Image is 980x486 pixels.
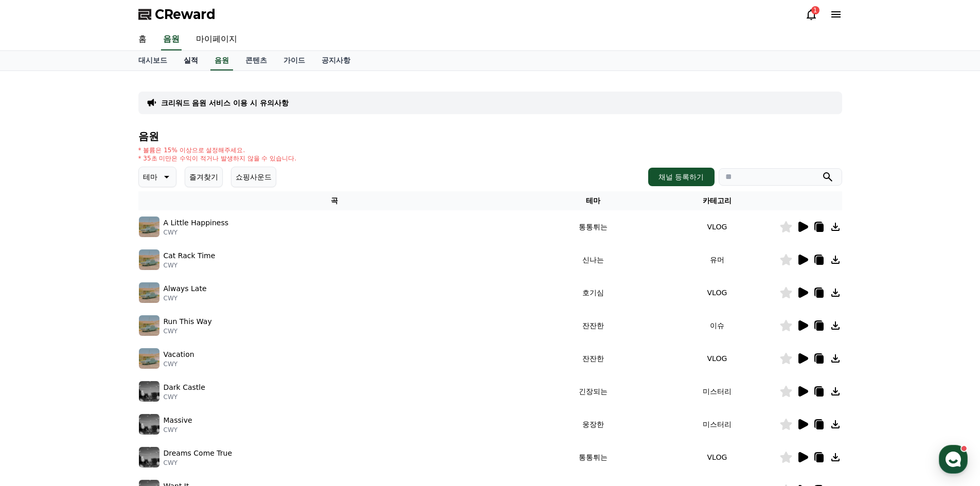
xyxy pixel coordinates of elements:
div: 1 [811,6,819,14]
td: VLOG [655,342,779,375]
p: Vacation [164,349,194,360]
td: 잔잔한 [531,309,655,342]
a: 설정 [133,326,198,352]
img: music [139,348,159,369]
p: CWY [164,261,216,269]
img: music [139,249,159,270]
td: 통통튀는 [531,210,655,243]
p: Always Late [164,283,207,294]
td: 이슈 [655,309,779,342]
th: 곡 [138,191,531,210]
a: 1 [805,8,817,21]
a: 크리워드 음원 서비스 이용 시 유의사항 [161,98,289,108]
a: 마이페이지 [188,29,245,50]
a: 실적 [175,51,206,70]
td: 미스터리 [655,408,779,441]
a: 홈 [130,29,155,50]
p: Cat Rack Time [164,250,216,261]
p: CWY [164,393,205,401]
p: * 35초 미만은 수익이 적거나 발생하지 않을 수 있습니다. [138,154,297,163]
span: 대화 [94,342,106,350]
button: 채널 등록하기 [648,168,714,186]
p: CWY [164,360,194,368]
img: music [139,414,159,435]
h4: 음원 [138,131,842,142]
a: 콘텐츠 [237,51,275,70]
a: 가이드 [275,51,313,70]
p: CWY [164,228,229,237]
td: VLOG [655,441,779,474]
p: Dreams Come True [164,448,233,459]
p: Run This Way [164,316,212,327]
p: Dark Castle [164,382,205,393]
p: 테마 [143,170,157,184]
td: 긴장되는 [531,375,655,408]
p: Massive [164,415,192,426]
p: A Little Happiness [164,218,229,228]
img: music [139,282,159,303]
td: VLOG [655,276,779,309]
img: music [139,315,159,336]
p: CWY [164,327,212,335]
p: CWY [164,459,233,467]
p: CWY [164,426,192,434]
td: 통통튀는 [531,441,655,474]
button: 테마 [138,167,176,187]
td: 웅장한 [531,408,655,441]
img: music [139,447,159,467]
th: 카테고리 [655,191,779,210]
td: 잔잔한 [531,342,655,375]
td: 유머 [655,243,779,276]
p: * 볼륨은 15% 이상으로 설정해주세요. [138,146,297,154]
a: 공지사항 [313,51,359,70]
td: 미스터리 [655,375,779,408]
a: 대시보드 [130,51,175,70]
td: 호기심 [531,276,655,309]
button: 쇼핑사운드 [231,167,276,187]
img: music [139,381,159,402]
img: music [139,217,159,237]
a: 홈 [3,326,68,352]
a: CReward [138,6,216,23]
p: CWY [164,294,207,302]
td: 신나는 [531,243,655,276]
a: 음원 [161,29,182,50]
td: VLOG [655,210,779,243]
span: 홈 [32,341,39,350]
a: 음원 [210,51,233,70]
span: CReward [155,6,216,23]
th: 테마 [531,191,655,210]
button: 즐겨찾기 [185,167,223,187]
span: 설정 [159,341,171,350]
a: 대화 [68,326,133,352]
